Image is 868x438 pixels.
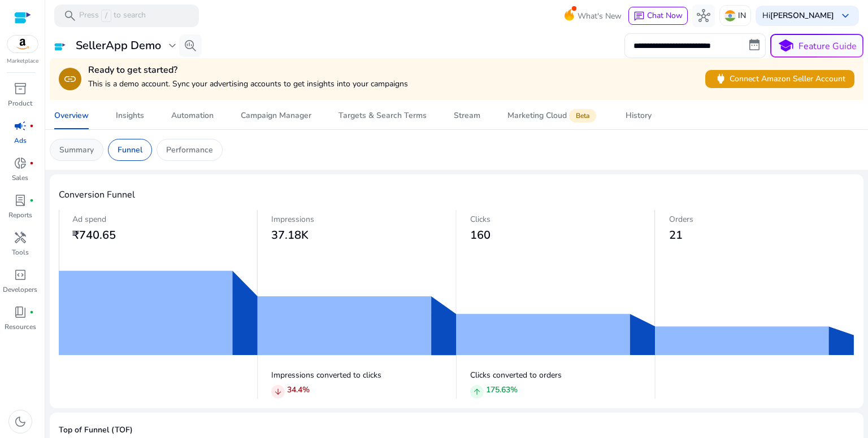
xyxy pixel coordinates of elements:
span: donut_small [14,156,27,170]
p: Marketplace [7,57,38,65]
span: Connect Amazon Seller Account [714,72,845,85]
div: Stream [454,112,480,120]
div: Overview [54,112,89,120]
p: Ads [14,135,27,146]
b: [PERSON_NAME] [770,10,834,21]
span: ₹740.65 [72,227,116,243]
p: Sales [12,173,28,183]
span: What's New [578,6,622,26]
p: Hi [762,12,834,20]
p: Feature Guide [798,40,857,53]
span: Chat Now [647,10,683,21]
h4: Conversion Funnel [59,188,854,202]
p: Resources [5,322,36,332]
span: 21 [669,227,683,243]
p: 175.63 [486,384,518,396]
span: dark_mode [14,415,27,428]
button: hub [692,5,715,27]
div: Insights [116,112,144,120]
h5: Top of Funnel (TOF) [59,426,854,435]
p: Impressions [271,213,457,225]
p: Impressions converted to clicks [271,369,457,381]
span: fiber_manual_record [29,124,34,128]
p: Reports [8,210,32,220]
span: % [510,384,518,395]
div: Targets & Search Terms [338,112,427,120]
div: History [626,112,652,120]
button: search_insights [179,34,202,57]
p: Funnel [118,144,142,156]
p: IN [738,6,746,25]
span: chat [633,11,645,22]
span: fiber_manual_record [29,198,34,203]
p: Clicks [470,213,656,225]
p: Product [8,98,32,108]
span: power [714,72,727,85]
span: % [302,384,310,395]
p: Clicks converted to orders [470,369,656,381]
span: search [63,9,77,23]
span: 160 [470,227,491,243]
span: search_insights [184,39,197,52]
span: inventory_2 [14,82,27,95]
p: Orders [669,213,854,225]
span: lab_profile [14,194,27,207]
span: fiber_manual_record [29,161,34,165]
p: Summary [59,144,94,156]
span: handyman [14,231,27,244]
span: link [63,72,77,86]
span: school [778,38,794,54]
span: code_blocks [14,268,27,282]
button: chatChat Now [628,7,688,25]
p: Press to search [79,10,146,22]
button: powerConnect Amazon Seller Account [705,70,854,88]
span: arrow_upward [472,387,481,396]
span: expand_more [166,39,179,52]
p: Performance [166,144,213,156]
span: book_4 [14,305,27,319]
p: This is a demo account. Sync your advertising accounts to get insights into your campaigns [88,78,408,90]
span: arrow_downward [274,387,283,396]
span: Beta [569,109,596,122]
img: amazon.svg [7,36,38,52]
div: Marketing Cloud [507,111,598,120]
h3: SellerApp Demo [76,39,161,52]
span: 37.18K [271,227,309,243]
div: Automation [171,112,214,120]
p: 34.4 [287,384,310,396]
span: campaign [14,119,27,133]
span: keyboard_arrow_down [839,9,852,23]
img: in.svg [724,10,736,21]
span: / [101,10,111,22]
div: Campaign Manager [241,112,311,120]
p: Ad spend [72,213,258,225]
p: Tools [12,247,29,257]
button: schoolFeature Guide [770,34,863,58]
span: fiber_manual_record [29,310,34,314]
span: hub [697,9,710,23]
h4: Ready to get started? [88,65,408,76]
p: Developers [3,284,37,295]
